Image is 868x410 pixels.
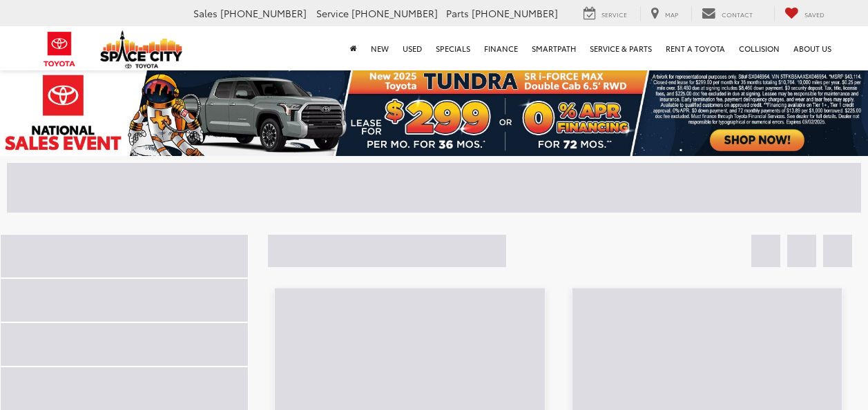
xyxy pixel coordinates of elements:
a: Used [396,26,429,70]
a: My Saved Vehicles [774,6,835,21]
span: Sales [193,6,218,20]
span: Service [601,10,627,19]
a: About Us [787,26,838,70]
img: Toyota [34,27,86,72]
a: Service & Parts [583,26,659,70]
a: Contact [691,6,763,21]
span: [PHONE_NUMBER] [351,6,438,20]
span: Contact [722,10,753,19]
a: Rent a Toyota [659,26,732,70]
span: Parts [446,6,469,20]
span: Service [316,6,349,20]
span: Saved [804,10,824,19]
a: Map [640,6,688,21]
a: Collision [732,26,787,70]
a: Specials [429,26,477,70]
a: New [364,26,396,70]
a: SmartPath [525,26,583,70]
a: Home [343,26,364,70]
span: Map [665,10,678,19]
span: [PHONE_NUMBER] [220,6,307,20]
a: Service [573,6,637,21]
img: Space City Toyota [100,30,183,68]
span: [PHONE_NUMBER] [472,6,558,20]
a: Finance [477,26,525,70]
